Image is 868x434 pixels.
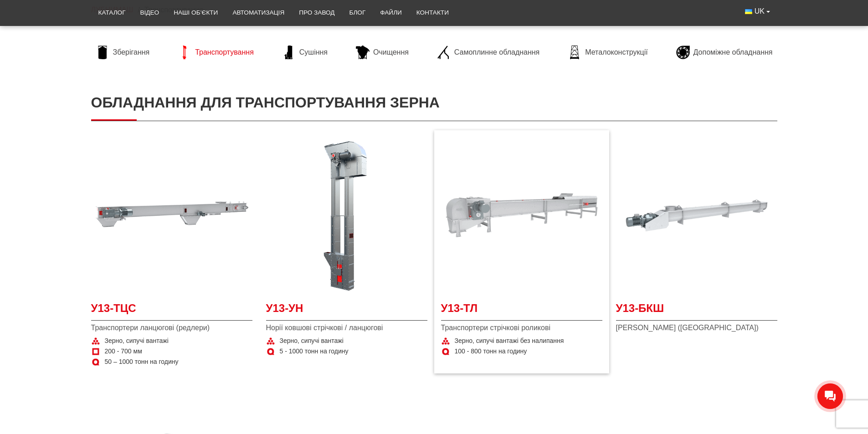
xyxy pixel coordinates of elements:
a: У13-ТЦС [91,301,252,321]
a: Автоматизація [225,3,292,23]
span: Сушіння [299,47,328,57]
a: У13-УН [266,301,427,321]
span: UK [755,6,765,16]
a: Про завод [292,3,342,23]
a: Транспортування [173,46,258,59]
a: Металоконструкції [563,46,652,59]
a: У13-БКШ [616,301,777,321]
span: Норії ковшові стрічкові / ланцюгові [266,323,427,333]
span: Зерно, сипучі вантажі [105,337,169,346]
span: Зберігання [113,47,150,57]
a: Каталог [91,3,133,23]
a: Зберігання [91,46,154,59]
a: У13-ТЛ [441,301,602,321]
a: Блог [342,3,373,23]
span: Транспортування [195,47,254,57]
span: Допоміжне обладнання [693,47,773,57]
span: 200 - 700 мм [105,347,142,356]
span: 5 - 1000 тонн на годину [280,347,349,356]
a: Допоміжне обладнання [672,46,777,59]
span: Металоконструкції [585,47,647,57]
img: Українська [745,9,752,14]
span: 100 - 800 тонн на годину [455,347,527,356]
span: Зерно, сипучі вантажі без налипання [455,337,564,346]
span: 50 – 1000 тонн на годину [105,357,179,367]
a: Контакти [409,3,456,23]
span: Транспортери ланцюгові (редлери) [91,323,252,333]
span: Самоплинне обладнання [454,47,539,57]
h1: Обладнання для транспортування зерна [91,85,777,121]
span: Зерно, сипучі вантажі [280,337,344,346]
span: Очищення [373,47,409,57]
a: Самоплинне обладнання [432,46,544,59]
span: Транспортери стрічкові роликові [441,323,602,333]
a: Відео [133,3,167,23]
a: Очищення [351,46,413,59]
span: [PERSON_NAME] ([GEOGRAPHIC_DATA]) [616,323,777,333]
a: Наші об’єкти [166,3,225,23]
button: UK [738,3,777,20]
a: Файли [373,3,409,23]
a: Сушіння [277,46,332,59]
